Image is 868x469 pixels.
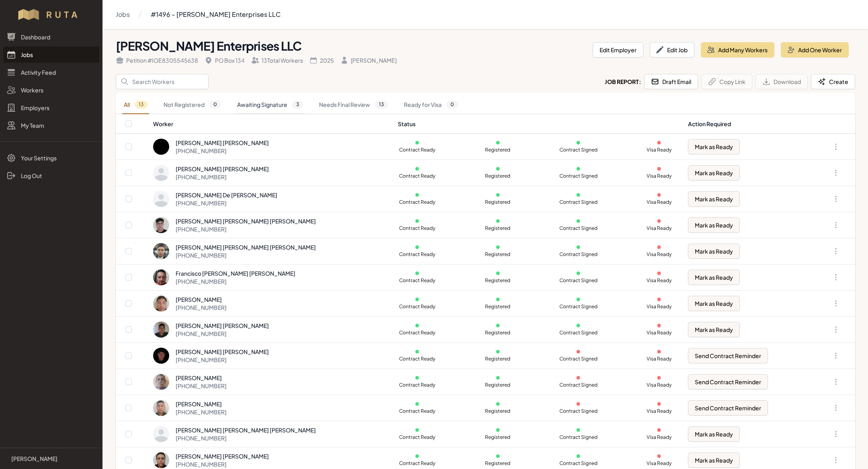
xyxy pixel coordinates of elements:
[559,147,598,153] p: Contract Signed
[176,452,269,460] div: [PERSON_NAME] [PERSON_NAME]
[688,348,768,363] button: Send Contract Reminder
[116,56,198,64] div: Petition # IOE8305545638
[398,303,436,310] p: Contract Ready
[176,322,269,330] div: [PERSON_NAME] [PERSON_NAME]
[176,356,269,364] div: [PHONE_NUMBER]
[559,277,598,284] p: Contract Signed
[559,356,598,362] p: Contract Signed
[176,147,269,155] div: [PHONE_NUMBER]
[688,165,740,180] button: Mark as Ready
[559,330,598,336] p: Contract Signed
[176,460,269,468] div: [PHONE_NUMBER]
[209,100,221,109] span: 0
[3,100,99,116] a: Employers
[446,100,458,109] span: 0
[176,251,316,259] div: [PHONE_NUMBER]
[640,460,678,467] p: Visa Ready
[479,303,517,310] p: Registered
[153,120,389,128] div: Worker
[205,56,245,64] div: PO Box 134
[479,199,517,205] p: Registered
[688,374,768,389] button: Send Contract Reminder
[650,42,694,57] button: Edit Job
[479,434,517,440] p: Registered
[688,139,740,154] button: Mark as Ready
[176,165,269,173] div: [PERSON_NAME] [PERSON_NAME]
[559,434,598,440] p: Contract Signed
[116,6,280,23] nav: Breadcrumb
[151,6,280,23] a: #1496 - [PERSON_NAME] Enterprises LLC
[176,199,277,207] div: [PHONE_NUMBER]
[688,400,768,416] button: Send Contract Reminder
[17,8,86,21] img: Workflow
[3,29,99,45] a: Dashboard
[176,426,316,434] div: [PERSON_NAME] [PERSON_NAME] [PERSON_NAME]
[755,74,808,89] button: Download
[398,382,436,388] p: Contract Ready
[116,6,130,23] a: Jobs
[640,356,678,362] p: Visa Ready
[176,400,227,408] div: [PERSON_NAME]
[176,243,316,251] div: [PERSON_NAME] [PERSON_NAME] [PERSON_NAME]
[6,455,96,463] a: [PERSON_NAME]
[3,64,99,80] a: Activity Feed
[3,168,99,184] a: Log Out
[559,408,598,414] p: Contract Signed
[688,322,740,337] button: Mark as Ready
[116,39,586,53] h1: [PERSON_NAME] Enterprises LLC
[176,277,295,285] div: [PHONE_NUMBER]
[559,225,598,231] p: Contract Signed
[398,330,436,336] p: Contract Ready
[176,434,316,442] div: [PHONE_NUMBER]
[3,117,99,133] a: My Team
[3,82,99,98] a: Workers
[176,374,227,382] div: [PERSON_NAME]
[640,173,678,179] p: Visa Ready
[593,42,643,57] button: Edit Employer
[559,382,598,388] p: Contract Signed
[176,269,295,277] div: Francisco [PERSON_NAME] [PERSON_NAME]
[398,408,436,414] p: Contract Ready
[375,100,388,109] span: 13
[398,199,436,205] p: Contract Ready
[176,173,269,181] div: [PHONE_NUMBER]
[688,453,740,468] button: Mark as Ready
[398,277,436,284] p: Contract Ready
[251,56,303,64] div: 13 Total Workers
[479,356,517,362] p: Registered
[176,382,227,390] div: [PHONE_NUMBER]
[479,330,517,336] p: Registered
[162,96,223,114] a: Not Registered
[340,56,397,64] div: [PERSON_NAME]
[559,173,598,179] p: Contract Signed
[479,147,517,153] p: Registered
[640,434,678,440] p: Visa Ready
[398,147,436,153] p: Contract Ready
[605,78,641,86] h2: Job Report:
[640,330,678,336] p: Visa Ready
[479,408,517,414] p: Registered
[640,382,678,388] p: Visa Ready
[3,150,99,166] a: Your Settings
[398,460,436,467] p: Contract Ready
[559,460,598,467] p: Contract Signed
[640,251,678,258] p: Visa Ready
[116,74,209,89] input: Search Workers
[701,42,774,57] button: Add Many Workers
[479,277,517,284] p: Registered
[122,96,149,114] a: All
[402,96,460,114] a: Ready for Visa
[398,356,436,362] p: Contract Ready
[781,42,849,57] button: Add One Worker
[176,408,227,416] div: [PHONE_NUMBER]
[3,47,99,63] a: Jobs
[479,382,517,388] p: Registered
[176,191,277,199] div: [PERSON_NAME] De [PERSON_NAME]
[688,244,740,259] button: Mark as Ready
[135,100,147,109] span: 13
[688,217,740,233] button: Mark as Ready
[640,147,678,153] p: Visa Ready
[640,303,678,310] p: Visa Ready
[688,270,740,285] button: Mark as Ready
[479,460,517,467] p: Registered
